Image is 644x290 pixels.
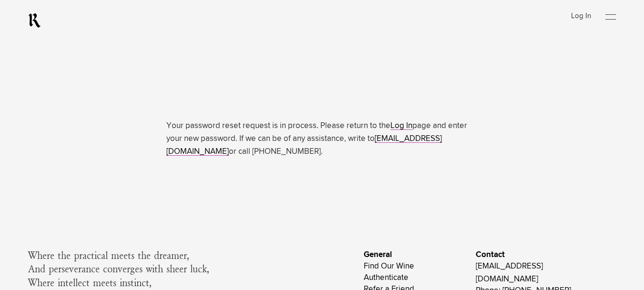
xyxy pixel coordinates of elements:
[364,248,392,261] span: General
[364,262,414,270] a: Find Our Wine
[476,248,505,261] span: Contact
[28,13,41,28] a: RealmCellars
[364,274,409,282] a: Authenticate
[390,122,412,130] a: Log In
[476,262,543,283] a: [EMAIL_ADDRESS][DOMAIN_NAME]
[166,119,478,159] p: Your password reset request is in process. Please return to the page and enter your new password....
[571,12,591,20] a: Log In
